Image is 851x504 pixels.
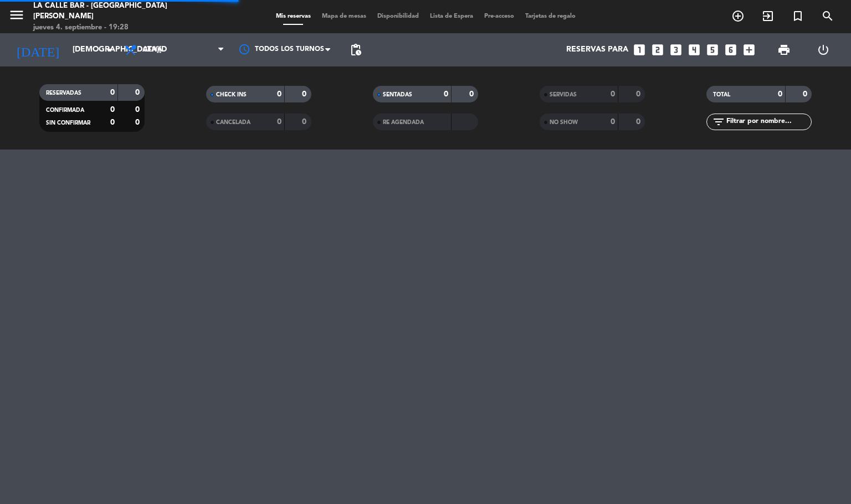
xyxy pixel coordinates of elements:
span: Pre-acceso [479,13,520,19]
span: NO SHOW [550,120,578,125]
i: power_settings_new [817,43,830,56]
strong: 0 [636,90,643,98]
i: exit_to_app [761,9,775,23]
span: print [777,43,791,56]
strong: 0 [135,119,142,126]
i: turned_in_not [791,9,804,23]
span: Disponibilidad [372,13,424,19]
i: menu [8,7,25,23]
span: Mis reservas [270,13,316,19]
i: search [821,9,834,23]
span: Mapa de mesas [316,13,372,19]
span: Reservas para [566,45,628,54]
span: Tarjetas de regalo [520,13,581,19]
i: looks_4 [687,43,701,57]
span: RESERVADAS [46,90,81,96]
strong: 0 [277,118,281,126]
i: add_circle_outline [731,9,745,23]
div: La Calle Bar - [GEOGRAPHIC_DATA][PERSON_NAME] [33,1,204,22]
i: looks_one [632,43,647,57]
strong: 0 [803,90,809,98]
div: LOG OUT [803,33,843,66]
i: looks_3 [669,43,683,57]
button: menu [8,7,25,27]
strong: 0 [444,90,448,98]
span: CONFIRMADA [46,107,84,113]
strong: 0 [611,118,615,126]
i: looks_two [650,43,665,57]
strong: 0 [110,119,115,126]
span: Lista de Espera [424,13,479,19]
span: Cena [143,46,162,54]
i: looks_6 [724,43,738,57]
strong: 0 [110,89,115,96]
span: SENTADAS [383,92,412,97]
strong: 0 [277,90,281,98]
span: CANCELADA [216,120,250,125]
span: RE AGENDADA [383,120,424,125]
i: looks_5 [705,43,720,57]
strong: 0 [778,90,782,98]
i: arrow_drop_down [103,43,116,56]
span: TOTAL [713,92,730,97]
i: filter_list [712,115,725,128]
span: pending_actions [349,43,362,56]
strong: 0 [611,90,615,98]
input: Filtrar por nombre... [725,116,811,128]
span: CHECK INS [216,92,247,97]
strong: 0 [302,118,309,126]
span: SERVIDAS [550,92,577,97]
strong: 0 [469,90,476,98]
strong: 0 [110,106,115,114]
strong: 0 [636,118,643,126]
strong: 0 [135,89,142,96]
i: [DATE] [8,38,67,62]
strong: 0 [135,106,142,114]
div: jueves 4. septiembre - 19:28 [33,22,204,33]
strong: 0 [302,90,309,98]
span: SIN CONFIRMAR [46,120,90,126]
i: add_box [742,43,756,57]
